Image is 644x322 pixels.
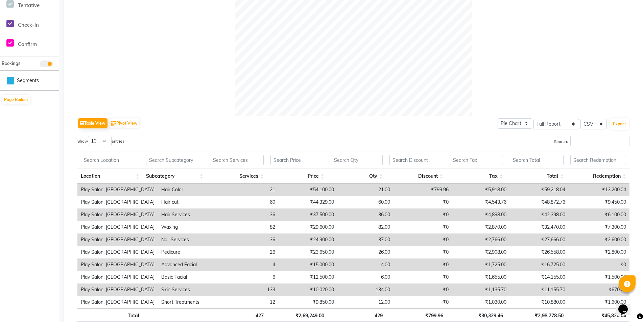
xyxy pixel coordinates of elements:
td: ₹0 [393,233,452,246]
td: ₹0 [393,208,452,221]
span: Check-In [18,22,39,28]
td: ₹1,135.70 [452,283,510,296]
td: ₹23,650.00 [279,246,337,258]
input: Search Total [510,155,564,165]
td: ₹26,558.00 [510,246,569,258]
td: ₹670.00 [569,283,629,296]
span: Bookings [2,60,20,66]
td: ₹1,655.00 [452,271,510,283]
th: Services: activate to sort column ascending [207,169,267,183]
th: ₹2,98,778.50 [506,308,567,322]
td: ₹11,155.70 [510,283,569,296]
td: Play Salon, [GEOGRAPHIC_DATA] [77,183,158,196]
td: 4.00 [337,258,393,271]
td: Play Salon, [GEOGRAPHIC_DATA] [77,271,158,283]
input: Search Price [270,155,324,165]
td: 36 [220,208,279,221]
td: ₹54,100.00 [279,183,337,196]
td: ₹10,880.00 [510,296,569,308]
td: ₹4,543.76 [452,196,510,208]
th: 427 [207,308,267,322]
td: Skin Services [158,283,220,296]
input: Search Discount [389,155,443,165]
th: Total: activate to sort column ascending [506,169,567,183]
td: ₹0 [393,296,452,308]
td: Short Treatments [158,296,220,308]
td: 4 [220,258,279,271]
td: 133 [220,283,279,296]
td: ₹59,218.04 [510,183,569,196]
td: 12 [220,296,279,308]
td: ₹0 [393,271,452,283]
td: ₹0 [393,196,452,208]
button: Page Builder [2,95,30,104]
td: 36 [220,233,279,246]
td: 60.00 [337,196,393,208]
td: Hair Color [158,183,220,196]
td: Play Salon, [GEOGRAPHIC_DATA] [77,283,158,296]
td: ₹1,500.00 [569,271,629,283]
td: ₹15,000.00 [279,258,337,271]
td: Play Salon, [GEOGRAPHIC_DATA] [77,296,158,308]
td: ₹24,900.00 [279,233,337,246]
button: Table View [78,118,108,128]
td: 6.00 [337,271,393,283]
td: 82 [220,221,279,233]
th: Tax: activate to sort column ascending [447,169,506,183]
th: Subcategory: activate to sort column ascending [143,169,207,183]
th: Qty: activate to sort column ascending [328,169,386,183]
td: 21 [220,183,279,196]
td: Nail Services [158,233,220,246]
td: ₹14,155.00 [510,271,569,283]
td: ₹29,600.00 [279,221,337,233]
th: Location: activate to sort column ascending [77,169,143,183]
td: 21.00 [337,183,393,196]
td: Pedicure [158,246,220,258]
input: Search Location [81,155,139,165]
td: ₹0 [393,221,452,233]
td: 12.00 [337,296,393,308]
td: ₹37,500.00 [279,208,337,221]
td: ₹9,850.00 [279,296,337,308]
td: ₹1,030.00 [452,296,510,308]
td: ₹42,398.00 [510,208,569,221]
td: 6 [220,271,279,283]
th: ₹30,329.46 [447,308,506,322]
input: Search Subcategory [146,155,203,165]
td: ₹0 [393,246,452,258]
th: Total [77,308,143,322]
td: ₹2,766.00 [452,233,510,246]
label: Show entries [77,136,124,146]
td: ₹2,908.00 [452,246,510,258]
td: 82.00 [337,221,393,233]
label: Search: [554,136,629,146]
td: ₹12,500.00 [279,271,337,283]
td: Basic Facial [158,271,220,283]
th: 429 [328,308,386,322]
td: ₹2,870.00 [452,221,510,233]
td: ₹5,918.00 [452,183,510,196]
th: Discount: activate to sort column ascending [386,169,447,183]
td: ₹6,100.00 [569,208,629,221]
span: Tentative [18,2,40,8]
td: ₹1,600.00 [569,296,629,308]
th: ₹45,820.04 [567,308,629,322]
td: ₹1,725.00 [452,258,510,271]
td: ₹799.96 [393,183,452,196]
td: ₹32,470.00 [510,221,569,233]
td: Waxing [158,221,220,233]
td: 36.00 [337,208,393,221]
input: Search Qty [331,155,382,165]
th: ₹799.96 [386,308,447,322]
td: 134.00 [337,283,393,296]
td: ₹0 [393,283,452,296]
td: 26 [220,246,279,258]
td: ₹48,872.76 [510,196,569,208]
td: Play Salon, [GEOGRAPHIC_DATA] [77,196,158,208]
th: Redemption: activate to sort column ascending [567,169,629,183]
button: Pivot View [110,118,139,128]
iframe: chat widget [616,295,637,315]
td: Hair cut [158,196,220,208]
img: pivot.png [111,121,116,126]
td: Play Salon, [GEOGRAPHIC_DATA] [77,233,158,246]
